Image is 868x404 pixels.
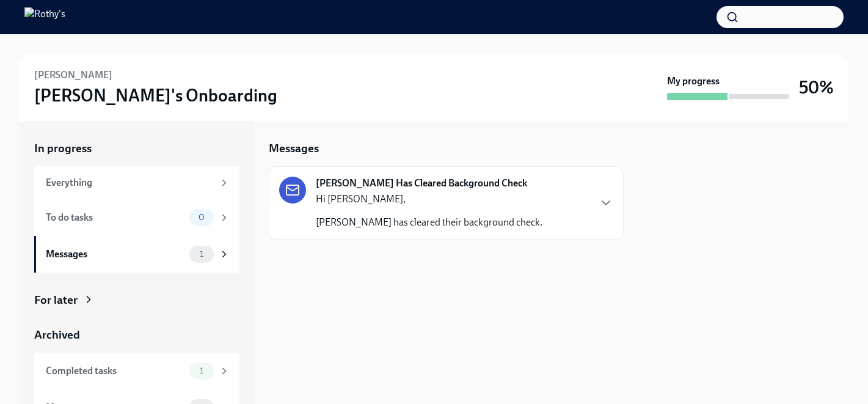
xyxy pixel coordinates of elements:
[191,213,212,222] span: 0
[46,176,214,189] div: Everything
[46,364,184,378] div: Completed tasks
[46,248,184,261] div: Messages
[269,141,319,156] h5: Messages
[316,216,542,229] p: [PERSON_NAME] has cleared their background check.
[667,75,720,88] strong: My progress
[34,327,239,343] a: Archived
[34,353,239,389] a: Completed tasks1
[24,7,65,27] img: Rothy's
[34,84,277,106] h3: [PERSON_NAME]'s Onboarding
[34,166,239,199] a: Everything
[316,193,542,206] p: Hi [PERSON_NAME],
[192,249,211,259] span: 1
[46,211,184,224] div: To do tasks
[34,199,239,236] a: To do tasks0
[34,292,78,308] div: For later
[34,68,112,82] h6: [PERSON_NAME]
[316,177,527,190] strong: [PERSON_NAME] Has Cleared Background Check
[799,76,834,98] h3: 50%
[34,292,239,308] a: For later
[192,366,211,375] span: 1
[34,236,239,273] a: Messages1
[34,141,239,156] a: In progress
